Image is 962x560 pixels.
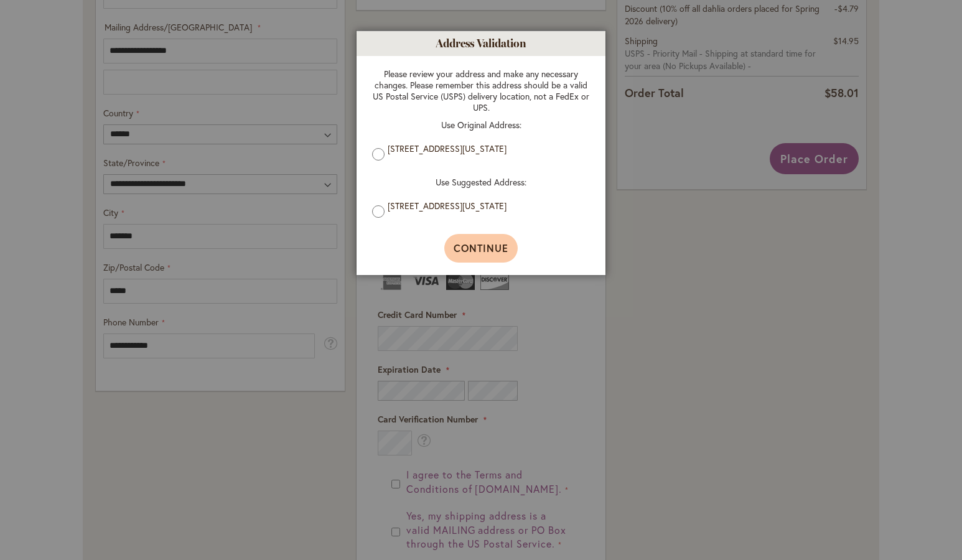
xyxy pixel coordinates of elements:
[372,68,590,113] p: Please review your address and make any necessary changes. Please remember this address should be...
[357,31,605,56] h1: Address Validation
[372,177,590,188] p: Use Suggested Address:
[388,143,584,154] label: [STREET_ADDRESS][US_STATE]
[388,200,584,212] label: [STREET_ADDRESS][US_STATE]
[9,516,44,551] iframe: Launch Accessibility Center
[372,119,590,131] p: Use Original Address:
[454,241,509,254] span: Continue
[444,234,518,263] button: Continue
